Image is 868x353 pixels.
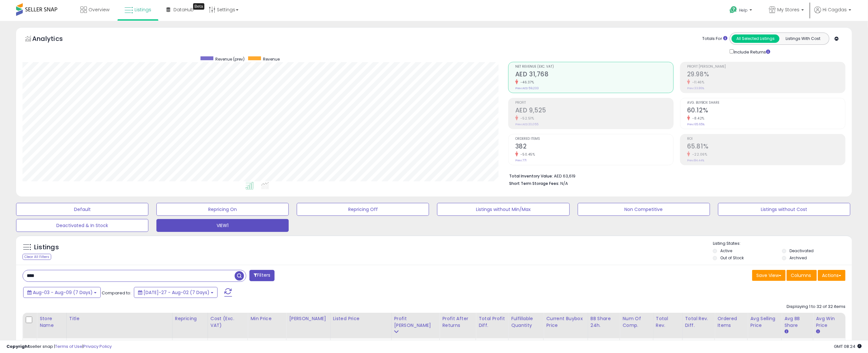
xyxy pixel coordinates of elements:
[718,203,850,216] button: Listings without Cost
[515,65,673,69] span: Net Revenue (Exc. VAT)
[721,255,744,261] label: Out of Stock
[23,254,51,260] div: Clear All Filters
[515,158,527,162] small: Prev: 771
[717,315,745,329] div: Ordered Items
[156,219,289,232] button: VIEW1
[156,203,289,216] button: Repricing On
[724,1,759,21] a: Help
[515,122,538,126] small: Prev: AED 20,055
[509,172,841,179] li: AED 63,619
[89,6,109,13] span: Overview
[263,56,280,62] span: Revenue
[250,315,284,322] div: Min Price
[394,315,437,329] div: Profit [PERSON_NAME]
[216,56,245,62] span: Revenue (prev)
[702,36,727,42] div: Totals For
[289,315,327,322] div: [PERSON_NAME]
[511,315,541,329] div: Fulfillable Quantity
[6,343,30,349] strong: Copyright
[787,270,817,281] button: Columns
[690,152,707,157] small: -22.06%
[750,315,779,329] div: Avg Selling Price
[777,6,799,13] span: My Stores
[687,137,845,141] span: ROI
[560,180,568,186] span: N/A
[687,71,845,79] h2: 29.98%
[297,203,429,216] button: Repricing Off
[622,315,650,329] div: Num of Comp.
[33,289,93,296] span: Aug-03 - Aug-09 (7 Days)
[789,248,814,253] label: Deactivated
[687,107,845,115] h2: 60.12%
[687,143,845,151] h2: 65.81%
[509,173,553,179] b: Total Inventory Value:
[509,181,559,186] b: Short Term Storage Fees:
[739,7,748,13] span: Help
[479,315,506,329] div: Total Profit Diff.
[779,34,827,43] button: Listings With Cost
[34,243,59,252] h5: Listings
[515,137,673,141] span: Ordered Items
[437,203,569,216] button: Listings without Min/Max
[515,101,673,105] span: Profit
[685,315,712,329] div: Total Rev. Diff.
[818,270,845,281] button: Actions
[784,329,788,335] small: Avg BB Share.
[173,6,194,13] span: DataHub
[518,152,535,157] small: -50.45%
[546,315,585,329] div: Current Buybox Price
[816,329,820,335] small: Avg Win Price.
[134,287,218,298] button: [DATE]-27 - Aug-02 (7 Days)
[816,315,843,329] div: Avg Win Price
[687,122,705,126] small: Prev: 65.65%
[175,315,205,322] div: Repricing
[578,203,710,216] button: Non Competitive
[16,219,148,232] button: Deactivated & In Stock
[814,6,851,21] a: Hi Cagdas
[752,270,786,281] button: Save View
[687,101,845,105] span: Avg. Buybox Share
[518,80,534,85] small: -46.37%
[442,315,473,329] div: Profit After Returns
[518,116,534,121] small: -52.51%
[55,343,82,349] a: Terms of Use
[784,315,810,329] div: Avg BB Share
[16,203,148,216] button: Default
[6,344,112,350] div: seller snap | |
[69,315,170,322] div: Title
[249,270,275,281] button: Filters
[687,86,704,90] small: Prev: 33.86%
[791,272,811,279] span: Columns
[721,248,733,253] label: Active
[787,304,845,310] div: Displaying 1 to 32 of 32 items
[713,241,852,247] p: Listing States:
[40,315,64,329] div: Store Name
[732,34,779,43] button: All Selected Listings
[193,3,204,10] div: Tooltip anchor
[834,343,862,349] span: 2025-08-14 08:24 GMT
[333,315,389,322] div: Listed Price
[656,315,680,329] div: Total Rev.
[83,343,112,349] a: Privacy Policy
[729,6,737,14] i: Get Help
[32,34,75,45] h5: Analytics
[144,289,210,296] span: [DATE]-27 - Aug-02 (7 Days)
[515,71,673,79] h2: AED 31,768
[210,315,245,329] div: Cost (Exc. VAT)
[823,6,847,13] span: Hi Cagdas
[591,315,617,329] div: BB Share 24h.
[690,116,705,121] small: -8.42%
[515,143,673,151] h2: 382
[135,6,151,13] span: Listings
[23,287,101,298] button: Aug-03 - Aug-09 (7 Days)
[789,255,807,261] label: Archived
[687,158,704,162] small: Prev: 84.44%
[690,80,705,85] small: -11.46%
[725,48,778,55] div: Include Returns
[687,65,845,69] span: Profit [PERSON_NAME]
[515,107,673,115] h2: AED 9,525
[515,86,539,90] small: Prev: AED 59,233
[102,290,131,296] span: Compared to:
